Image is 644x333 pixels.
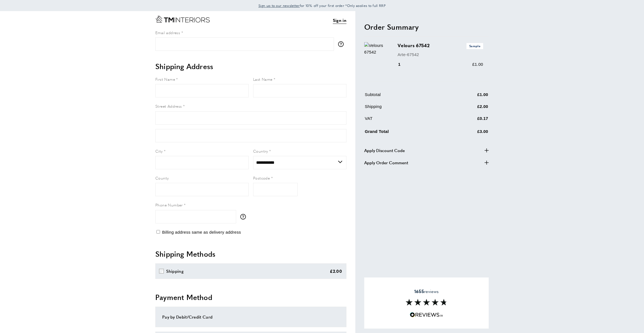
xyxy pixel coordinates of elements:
[253,76,273,82] span: Last Name
[162,314,340,320] div: Pay by Debit/Credit Card
[258,3,386,8] span: for 10% off your first order *Only applies to full RRP
[240,214,249,220] button: More information
[155,148,163,154] span: City
[414,289,439,294] span: reviews
[155,175,169,181] span: County
[450,103,488,114] td: £2.00
[450,91,488,102] td: £1.00
[166,268,184,274] div: Shipping
[365,91,449,102] td: Subtotal
[364,42,392,56] img: Velours 67542
[365,127,449,139] td: Grand Total
[364,147,405,154] span: Apply Discount Code
[364,22,489,32] h2: Order Summary
[450,115,488,126] td: £0.17
[365,103,449,114] td: Shipping
[155,30,180,35] span: Email address
[364,159,408,166] span: Apply Order Comment
[155,61,346,71] h2: Shipping Address
[155,76,175,82] span: First Name
[338,41,346,47] button: More information
[162,230,241,234] span: Billing address same as delivery address
[155,249,346,259] h2: Shipping Methods
[258,3,300,8] a: Sign up to our newsletter
[414,288,424,294] strong: 1655
[155,16,210,23] a: Go to Home page
[253,175,270,181] span: Postcode
[253,148,268,154] span: Country
[365,115,449,126] td: VAT
[398,51,483,58] p: Arte-67542
[155,103,182,109] span: Street Address
[398,61,408,68] div: 1
[155,292,346,302] h2: Payment Method
[156,230,160,234] input: Billing address same as delivery address
[472,62,483,67] span: £1.00
[406,299,447,306] img: Reviews section
[155,202,183,208] span: Phone Number
[330,268,342,274] div: £2.00
[450,127,488,139] td: £3.00
[410,312,443,317] img: Reviews.io 5 stars
[333,17,346,24] a: Sign in
[398,42,483,49] h3: Velours 67542
[258,3,300,8] span: Sign up to our newsletter
[466,43,483,49] span: Sample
